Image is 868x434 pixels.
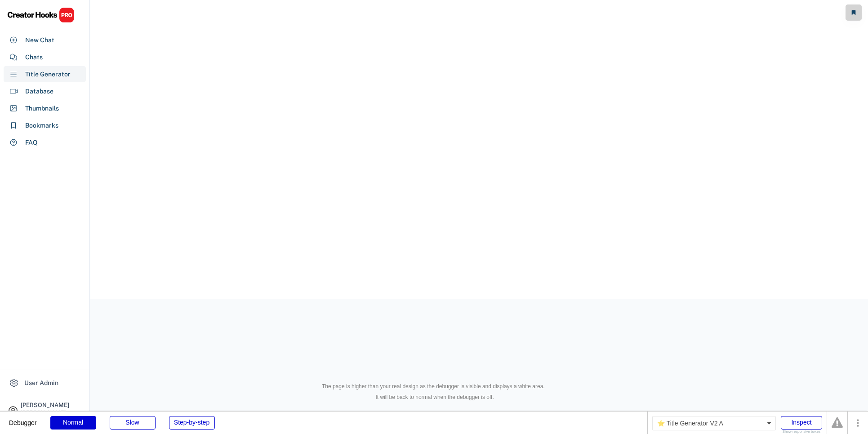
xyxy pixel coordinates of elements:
[7,7,75,23] img: CHPRO%20Logo.svg
[21,410,82,426] div: [PERSON_NAME][EMAIL_ADDRESS][DOMAIN_NAME]
[25,87,53,96] div: Database
[25,70,71,79] div: Title Generator
[25,53,43,62] div: Chats
[24,378,58,388] div: User Admin
[110,416,156,430] div: Slow
[9,412,37,426] div: Debugger
[652,416,776,430] div: ⭐️ Title Generator V2 A
[21,402,82,408] div: [PERSON_NAME]
[781,430,822,434] div: Show responsive boxes
[50,416,96,430] div: Normal
[169,416,215,430] div: Step-by-step
[25,104,59,113] div: Thumbnails
[25,138,38,147] div: FAQ
[25,121,58,130] div: Bookmarks
[25,35,54,45] div: New Chat
[781,416,822,430] div: Inspect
